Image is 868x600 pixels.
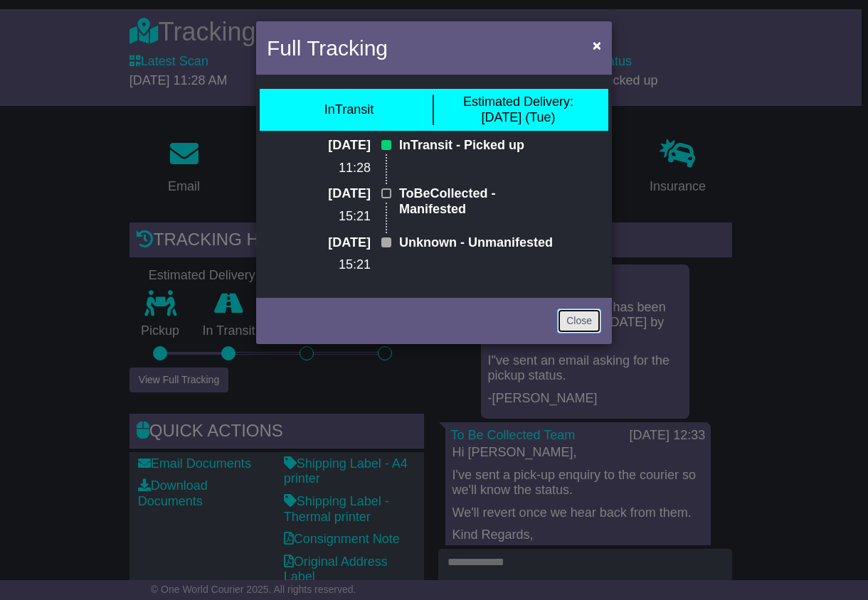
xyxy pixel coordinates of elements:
p: Unknown - Unmanifested [399,235,553,251]
div: InTransit [324,102,374,118]
span: Estimated Delivery: [463,95,573,109]
button: Close [586,31,608,60]
a: Close [557,309,601,333]
span: × [593,37,601,53]
p: 15:21 [315,209,371,225]
p: 11:28 [315,161,371,176]
p: 15:21 [315,257,371,273]
p: InTransit - Picked up [399,138,553,154]
p: [DATE] [315,138,371,154]
p: ToBeCollected - Manifested [399,186,553,217]
p: [DATE] [315,186,371,202]
h4: Full Tracking [267,32,388,64]
p: [DATE] [315,235,371,251]
div: [DATE] (Tue) [463,95,573,125]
